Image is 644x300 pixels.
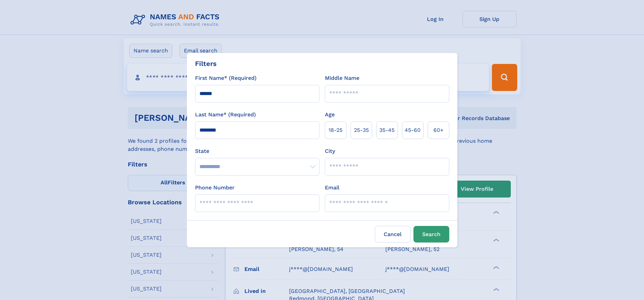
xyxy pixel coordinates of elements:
[379,126,395,134] span: 35‑45
[354,126,369,134] span: 25‑35
[329,126,342,134] span: 18‑25
[325,184,339,192] label: Email
[405,126,421,134] span: 45‑60
[195,184,235,192] label: Phone Number
[433,126,444,134] span: 60+
[195,59,217,69] div: Filters
[375,226,411,243] label: Cancel
[325,74,359,82] label: Middle Name
[325,147,335,155] label: City
[195,147,319,155] label: State
[195,74,257,82] label: First Name* (Required)
[195,111,256,119] label: Last Name* (Required)
[413,226,449,243] button: Search
[325,111,335,119] label: Age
